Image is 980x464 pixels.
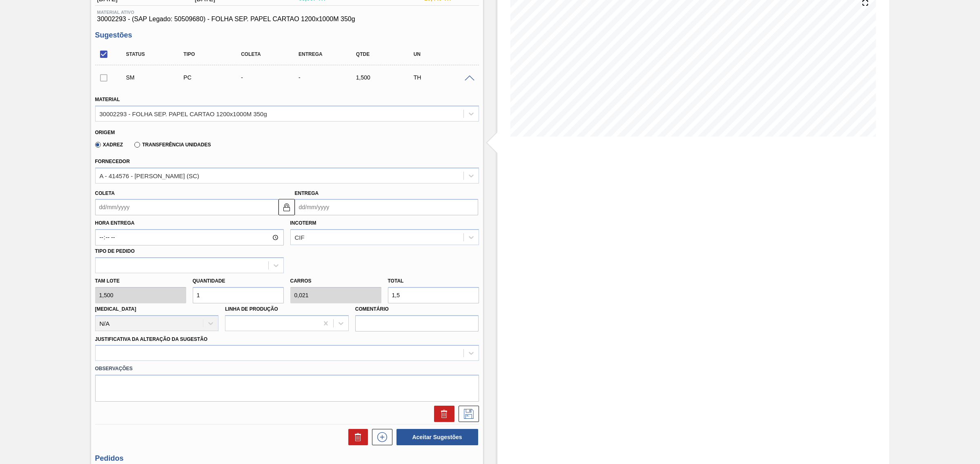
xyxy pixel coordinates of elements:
[412,74,477,81] div: TH
[97,10,477,15] span: Material ativo
[95,275,186,287] label: Tam lote
[392,428,479,446] div: Aceitar Sugestões
[95,336,208,342] label: Justificativa da Alteração da Sugestão
[354,74,419,81] div: 1,500
[95,190,115,196] label: Coleta
[97,15,477,23] span: 30002293 - (SAP Legado: 50509680) - FOLHA SEP. PAPEL CARTAO 1200x1000M 350g
[295,199,478,215] input: dd/mm/yyyy
[296,74,362,81] div: -
[95,142,123,148] label: Xadrez
[95,159,130,164] label: Fornecedor
[225,306,278,312] label: Linha de Produção
[430,406,454,422] div: Excluir Sugestão
[100,110,267,117] div: 30002293 - FOLHA SEP. PAPEL CARTAO 1200x1000M 350g
[95,363,479,375] label: Observações
[181,74,247,81] div: Pedido de Compra
[239,74,304,81] div: -
[95,217,284,229] label: Hora Entrega
[396,429,478,445] button: Aceitar Sugestões
[296,51,362,57] div: Entrega
[124,51,189,57] div: Status
[282,202,292,212] img: locked
[388,278,404,284] label: Total
[134,142,211,148] label: Transferência Unidades
[181,51,247,57] div: Tipo
[95,31,479,40] h3: Sugestões
[95,97,120,102] label: Material
[368,429,392,445] div: Nova sugestão
[95,199,278,215] input: dd/mm/yyyy
[95,248,135,254] label: Tipo de pedido
[239,51,304,57] div: Coleta
[295,234,305,241] div: CIF
[95,306,136,312] label: [MEDICAL_DATA]
[344,429,368,445] div: Excluir Sugestões
[290,220,316,226] label: Incoterm
[95,130,115,135] label: Origem
[100,172,199,179] div: A - 414576 - [PERSON_NAME] (SC)
[454,406,479,422] div: Salvar Sugestão
[412,51,477,57] div: UN
[95,454,479,463] h3: Pedidos
[355,303,479,315] label: Comentário
[193,278,225,284] label: Quantidade
[290,278,312,284] label: Carros
[354,51,419,57] div: Qtde
[295,190,319,196] label: Entrega
[278,199,295,215] button: locked
[124,74,189,81] div: Sugestão Manual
